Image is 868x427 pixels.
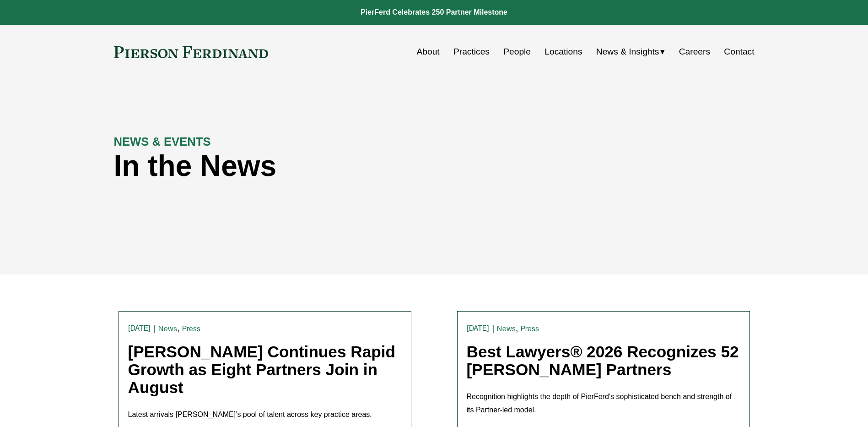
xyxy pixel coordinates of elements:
[467,325,490,332] time: [DATE]
[497,324,516,333] a: News
[114,135,211,148] strong: NEWS & EVENTS
[467,343,739,378] a: Best Lawyers® 2026 Recognizes 52 [PERSON_NAME] Partners
[128,408,402,422] p: Latest arrivals [PERSON_NAME]’s pool of talent across key practice areas.
[177,323,179,333] span: ,
[503,43,531,60] a: People
[724,43,754,60] a: Contact
[158,324,177,333] a: News
[114,149,594,183] h1: In the News
[182,324,201,333] a: Press
[453,43,490,60] a: Practices
[596,44,659,60] span: News & Insights
[128,343,396,396] a: [PERSON_NAME] Continues Rapid Growth as Eight Partners Join in August
[128,325,151,332] time: [DATE]
[521,324,539,333] a: Press
[596,43,665,60] a: folder dropdown
[467,390,740,417] p: Recognition highlights the depth of PierFerd’s sophisticated bench and strength of its Partner-le...
[545,43,582,60] a: Locations
[679,43,710,60] a: Careers
[516,323,518,333] span: ,
[417,43,440,60] a: About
